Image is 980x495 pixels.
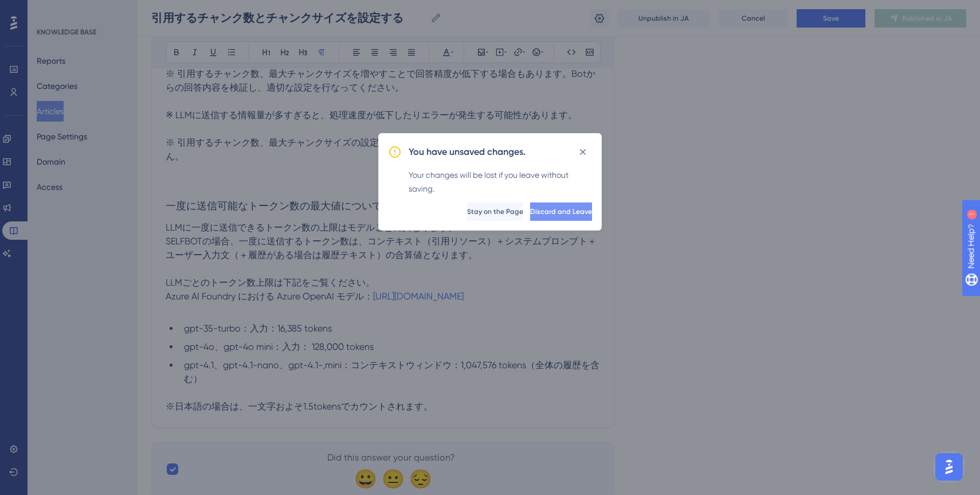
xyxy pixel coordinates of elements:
[80,6,83,15] div: 1
[932,450,966,484] iframe: UserGuiding AI Assistant Launcher
[467,207,523,216] span: Stay on the Page
[27,3,72,17] span: Need Help?
[409,168,592,196] div: Your changes will be lost if you leave without saving.
[530,207,592,216] span: Discard and Leave
[409,145,526,159] h2: You have unsaved changes.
